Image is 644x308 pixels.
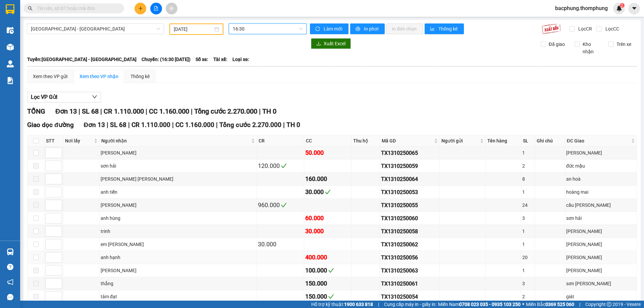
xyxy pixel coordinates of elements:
span: bacphung.thomphung [550,4,613,12]
span: Nơi lấy [65,137,93,144]
span: copyright [607,302,611,307]
span: Thống kê [438,25,459,33]
span: bar-chart [430,26,436,32]
span: Số xe: [196,56,208,63]
span: Kho nhận [580,41,603,55]
span: Xuất Excel [324,40,345,47]
span: Mã GD [382,137,433,144]
img: 9k= [542,23,561,34]
td: TX1310250064 [380,173,440,186]
button: Lọc VP Gửi [27,92,101,103]
div: 30.000 [305,227,350,236]
span: Lọc CR [576,25,593,33]
span: check [281,202,287,208]
th: Thu hộ [352,135,380,146]
span: Cung cấp máy in - giấy in: [384,301,436,308]
td: TX1310250053 [380,186,440,199]
span: Chuyến: (16:30 [DATE]) [142,56,191,63]
span: CC 1.160.000 [149,107,189,115]
span: | [283,121,285,129]
td: TX1310250063 [380,264,440,277]
div: trinh [101,228,256,235]
img: warehouse-icon [7,44,14,51]
button: plus [135,3,146,14]
div: 30.000 [305,187,350,197]
div: 1 [522,267,534,274]
span: notification [7,279,13,285]
div: [PERSON_NAME] [101,267,256,274]
span: | [259,107,261,115]
td: TX1310250065 [380,146,440,160]
div: sơn hải [566,214,636,222]
div: 160.000 [305,174,350,184]
span: Đã giao [546,41,568,48]
td: TX1310250056 [380,251,440,264]
span: SL 68 [82,107,99,115]
span: Lọc VP Gửi [31,93,57,101]
th: Tên hàng [486,135,521,146]
div: 8 [522,175,534,183]
span: CR 1.110.000 [104,107,144,115]
strong: 0708 023 035 - 0935 103 250 [459,302,521,307]
span: download [316,41,321,47]
div: thắng [101,280,256,287]
span: | [78,107,80,115]
span: SL 68 [110,121,126,129]
th: Ghi chú [535,135,565,146]
div: 2 [522,162,534,170]
span: | [216,121,218,129]
div: em [PERSON_NAME] [101,241,256,248]
span: check [328,267,334,273]
span: TH 0 [262,107,276,115]
div: anh tiến [101,188,256,196]
span: check [328,294,334,300]
th: STT [44,135,63,146]
div: 1 [522,228,534,235]
button: printerIn phơi [350,23,385,34]
span: down [92,94,97,100]
div: 400.000 [305,253,350,262]
div: Thống kê [130,73,150,80]
span: | [172,121,174,129]
b: Tuyến: [GEOGRAPHIC_DATA] - [GEOGRAPHIC_DATA] [27,57,137,62]
span: printer [356,26,361,32]
div: anh hạnh [101,254,256,261]
div: 100.000 [305,266,350,275]
span: Tổng cước 2.270.000 [219,121,281,129]
th: CC [304,135,352,146]
span: 2 [621,3,623,8]
div: 30.000 [258,240,303,249]
span: Hà Nội - Nghệ An [31,24,160,34]
div: 120.000 [258,161,303,171]
span: Loại xe: [232,56,249,63]
button: syncLàm mới [310,23,348,34]
span: check [281,163,287,169]
div: 60.000 [305,213,350,223]
div: cầu [PERSON_NAME] [566,201,636,209]
td: TX1310250058 [380,225,440,238]
span: sync [315,26,321,32]
div: TX1310250064 [381,175,438,183]
div: 1 [522,241,534,248]
td: TX1310250062 [380,238,440,251]
span: Làm mới [324,25,343,33]
div: 1 [522,149,534,157]
span: TỔNG [27,107,45,115]
span: ĐC Giao [567,137,630,144]
td: TX1310250059 [380,160,440,173]
div: 150.000 [305,279,350,288]
span: caret-down [631,5,637,11]
span: Tổng cước 2.270.000 [194,107,257,115]
div: giát [566,293,636,300]
div: [PERSON_NAME] [566,241,636,248]
span: | [100,107,102,115]
strong: 1900 633 818 [344,302,373,307]
span: Đơn 13 [55,107,77,115]
button: bar-chartThống kê [425,23,464,34]
button: file-add [150,3,162,14]
div: 3 [522,214,534,222]
div: [PERSON_NAME] [566,149,636,157]
span: file-add [154,6,158,11]
div: [PERSON_NAME] [566,254,636,261]
input: Tìm tên, số ĐT hoặc mã đơn [37,5,116,12]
